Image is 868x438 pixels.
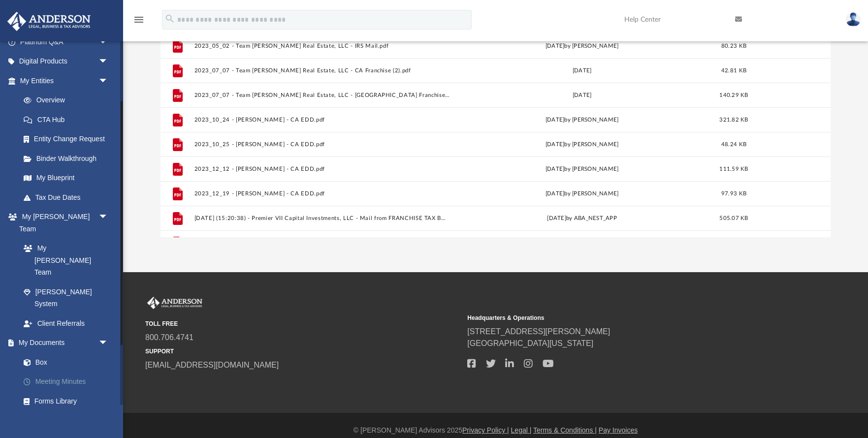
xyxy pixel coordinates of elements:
[719,117,748,123] span: 321.82 KB
[599,426,638,434] a: Pay Invoices
[145,319,460,328] small: TOLL FREE
[846,12,861,27] img: User Pic
[467,339,593,347] a: [GEOGRAPHIC_DATA][US_STATE]
[462,426,509,434] a: Privacy Policy |
[164,13,175,24] i: search
[454,91,709,100] div: [DATE]
[98,71,118,91] span: arrow_drop_down
[14,282,118,313] a: [PERSON_NAME] System
[4,12,94,31] img: Anderson Advisors Platinum Portal
[14,372,123,392] a: Meeting Minutes
[14,129,123,149] a: Entity Change Request
[721,142,746,147] span: 48.24 KB
[98,52,118,72] span: arrow_drop_down
[454,66,709,75] div: [DATE]
[194,141,450,148] button: 2023_10_25 - [PERSON_NAME] - CA EDD.pdf
[721,43,746,49] span: 80.23 KB
[14,239,113,282] a: My [PERSON_NAME] Team
[14,352,118,372] a: Box
[194,166,450,172] button: 2023_12_12 - [PERSON_NAME] - CA EDD.pdf
[123,425,868,436] div: © [PERSON_NAME] Advisors 2025
[7,207,118,239] a: My [PERSON_NAME] Teamarrow_drop_down
[14,91,123,110] a: Overview
[98,32,118,52] span: arrow_drop_down
[454,42,709,51] div: [DATE] by [PERSON_NAME]
[719,216,748,221] span: 505.07 KB
[719,166,748,172] span: 111.59 KB
[7,32,123,52] a: Platinum Q&Aarrow_drop_down
[194,117,450,123] button: 2023_10_24 - [PERSON_NAME] - CA EDD.pdf
[145,333,193,342] a: 800.706.4741
[194,43,450,49] button: 2023_05_02 - Team [PERSON_NAME] Real Estate, LLC - IRS Mail.pdf
[7,333,123,353] a: My Documentsarrow_drop_down
[14,149,123,168] a: Binder Walkthrough
[14,391,118,411] a: Forms Library
[14,110,123,129] a: CTA Hub
[454,116,709,125] div: [DATE] by [PERSON_NAME]
[467,313,782,322] small: Headquarters & Operations
[194,92,450,98] button: 2023_07_07 - Team [PERSON_NAME] Real Estate, LLC - [GEOGRAPHIC_DATA] Franchise.pdf
[533,426,597,434] a: Terms & Conditions |
[14,168,118,188] a: My Blueprint
[467,327,610,336] a: [STREET_ADDRESS][PERSON_NAME]
[7,52,123,71] a: Digital Productsarrow_drop_down
[194,215,450,221] button: [DATE] (15:20:38) - Premier VII Capital Investments, LLC - Mail from FRANCHISE TAX BOARD.pdf
[194,190,450,197] button: 2023_12_19 - [PERSON_NAME] - CA EDD.pdf
[145,361,279,369] a: [EMAIL_ADDRESS][DOMAIN_NAME]
[194,67,450,74] button: 2023_07_07 - Team [PERSON_NAME] Real Estate, LLC - CA Franchise (2).pdf
[98,207,118,227] span: arrow_drop_down
[454,140,709,149] div: [DATE] by [PERSON_NAME]
[719,93,748,98] span: 140.29 KB
[454,214,709,223] div: [DATE] by ABA_NEST_APP
[14,188,123,207] a: Tax Due Dates
[7,71,123,91] a: My Entitiesarrow_drop_down
[161,33,831,237] div: grid
[721,191,746,196] span: 97.93 KB
[133,19,145,26] a: menu
[133,14,145,26] i: menu
[145,347,460,356] small: SUPPORT
[511,426,532,434] a: Legal |
[721,68,746,73] span: 42.81 KB
[454,165,709,174] div: [DATE] by [PERSON_NAME]
[145,297,204,310] img: Anderson Advisors Platinum Portal
[454,189,709,198] div: [DATE] by [PERSON_NAME]
[98,333,118,353] span: arrow_drop_down
[14,313,118,333] a: Client Referrals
